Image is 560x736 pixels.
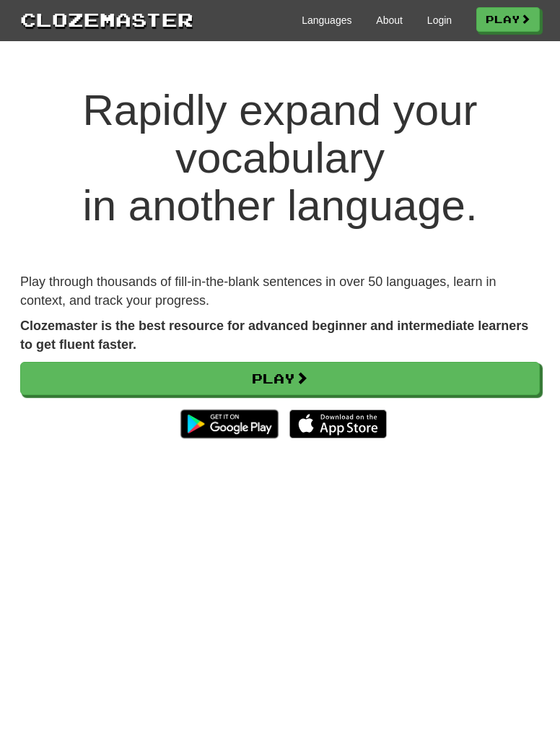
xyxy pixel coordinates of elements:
img: Get it on Google Play [173,402,285,446]
strong: Clozemaster is the best resource for advanced beginner and intermediate learners to get fluent fa... [20,319,528,352]
img: Download_on_the_App_Store_Badge_US-UK_135x40-25178aeef6eb6b83b96f5f2d004eda3bffbb37122de64afbaef7... [289,410,387,438]
a: Play [20,362,540,395]
a: Clozemaster [20,6,193,33]
p: Play through thousands of fill-in-the-blank sentences in over 50 languages, learn in context, and... [20,273,540,310]
a: Login [427,13,452,27]
a: Play [476,7,540,32]
a: About [376,13,403,27]
a: Languages [302,13,351,27]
